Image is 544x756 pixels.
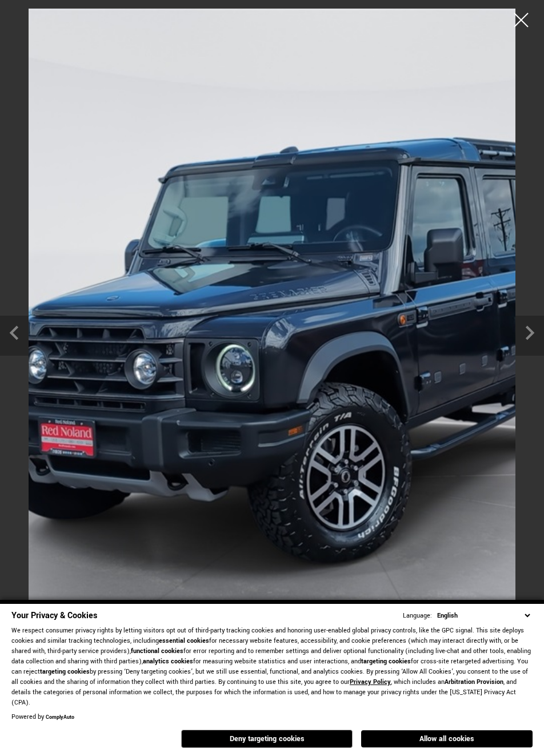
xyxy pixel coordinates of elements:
[515,316,544,356] div: Next slide
[40,667,90,676] strong: targeting cookies
[143,657,193,666] strong: analytics cookies
[361,730,533,747] button: Allow all cookies
[434,610,533,621] select: Language Select
[11,626,533,708] p: We respect consumer privacy rights by letting visitors opt out of third-party tracking cookies an...
[403,612,432,619] div: Language:
[131,647,183,655] strong: functional cookies
[11,610,97,622] span: Your Privacy & Cookies
[350,678,391,686] a: Privacy Policy
[46,714,74,721] a: ComplyAuto
[361,657,411,666] strong: targeting cookies
[159,636,209,645] strong: essential cookies
[11,714,74,721] div: Powered by
[445,678,503,686] strong: Arbitration Provision
[29,9,515,650] div: 1 / 28
[181,730,353,748] button: Deny targeting cookies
